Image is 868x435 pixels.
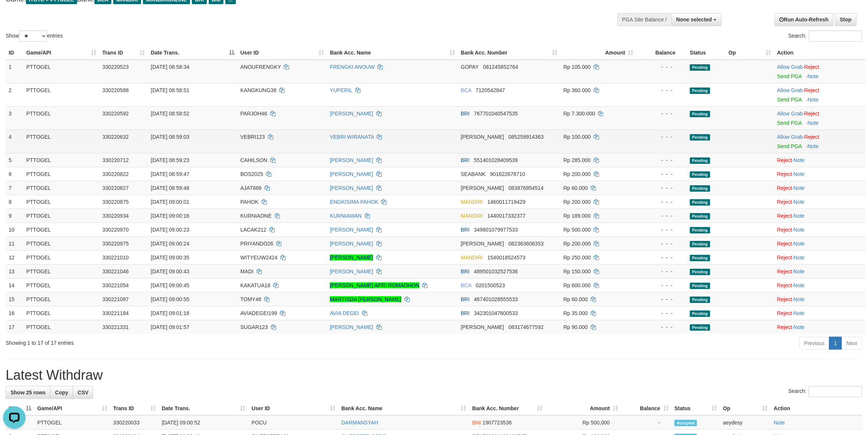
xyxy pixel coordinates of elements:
[330,64,375,70] a: FRENGKI ANOUW
[23,223,99,236] td: PTTOGEL
[640,268,684,275] div: - - -
[240,199,258,205] span: PAHOK
[461,157,470,163] span: BRI
[151,255,189,261] span: [DATE] 09:00:35
[561,46,637,60] th: Amount: activate to sort column ascending
[564,111,595,117] span: Rp 7.300.000
[777,134,803,140] a: Allow Grab
[774,83,866,106] td: ·
[777,227,792,233] a: Reject
[794,282,805,288] a: Note
[808,97,819,103] a: Note
[488,199,526,205] span: Copy 1460011719429 to clipboard
[6,236,23,250] td: 11
[794,213,805,219] a: Note
[50,386,73,399] a: Copy
[564,282,591,288] span: Rp 600.000
[23,236,99,250] td: PTTOGEL
[774,46,866,60] th: Action
[102,64,129,70] span: 330220523
[564,213,591,219] span: Rp 189.000
[777,199,792,205] a: Reject
[617,13,672,26] div: PGA Site Balance /
[6,195,23,209] td: 8
[483,64,518,70] span: Copy 081245852764 to clipboard
[240,227,266,233] span: LACAK212
[151,111,189,117] span: [DATE] 08:58:52
[151,185,189,191] span: [DATE] 08:59:48
[461,268,470,274] span: BRI
[6,209,23,223] td: 9
[621,402,672,415] th: Balance: activate to sort column ascending
[476,87,505,93] span: Copy 7120542847 to clipboard
[564,185,588,191] span: Rp 60.000
[469,402,545,415] th: Bank Acc. Number: activate to sort column ascending
[55,390,68,396] span: Copy
[34,402,110,415] th: Game/API: activate to sort column ascending
[794,227,805,233] a: Note
[461,213,483,219] span: MANDIRI
[794,241,805,247] a: Note
[159,402,249,415] th: Date Trans.: activate to sort column ascending
[777,97,802,103] a: Send PGA
[774,181,866,195] td: ·
[102,213,129,219] span: 330220934
[777,268,792,274] a: Reject
[564,87,591,93] span: Rp 360.000
[690,255,710,261] span: Pending
[690,88,710,94] span: Pending
[330,87,352,93] a: YUPERIL
[19,30,47,42] select: Showentries
[240,324,268,330] span: SUGAR123
[804,87,819,93] a: Reject
[151,87,189,93] span: [DATE] 08:58:51
[564,157,591,163] span: Rp 285.000
[774,60,866,83] td: ·
[474,227,518,233] span: Copy 349801079977533 to clipboard
[6,386,50,399] a: Show 25 rows
[564,134,591,140] span: Rp 100.000
[640,240,684,247] div: - - -
[690,213,710,220] span: Pending
[564,227,591,233] span: Rp 500.000
[774,250,866,264] td: ·
[474,268,518,274] span: Copy 489501032527536 to clipboard
[6,320,23,334] td: 17
[240,185,262,191] span: AJAT666
[690,158,710,164] span: Pending
[461,111,470,117] span: BRI
[640,133,684,141] div: - - -
[342,420,379,426] a: DARMANSYAH
[690,199,710,206] span: Pending
[490,171,525,177] span: Copy 901622678710 to clipboard
[3,3,26,26] button: Open LiveChat chat widget
[6,153,23,167] td: 5
[777,120,802,126] a: Send PGA
[509,241,544,247] span: Copy 082363606353 to clipboard
[240,134,265,140] span: VEBRI123
[23,264,99,278] td: PTTOGEL
[240,157,268,163] span: CAHILSON
[461,199,483,205] span: MANDIRI
[676,17,712,23] span: None selected
[789,386,862,397] label: Search:
[458,46,561,60] th: Bank Acc. Number: activate to sort column ascending
[102,324,129,330] span: 330221331
[774,420,785,426] a: Note
[6,306,23,320] td: 16
[690,64,710,71] span: Pending
[474,296,518,302] span: Copy 467401028555533 to clipboard
[240,241,274,247] span: PRIYANDO26
[461,296,470,302] span: BRI
[461,241,504,247] span: [PERSON_NAME]
[102,241,129,247] span: 330220975
[102,157,129,163] span: 330220712
[640,212,684,220] div: - - -
[640,86,684,94] div: - - -
[148,46,237,60] th: Date Trans.: activate to sort column descending
[151,64,189,70] span: [DATE] 08:58:34
[774,264,866,278] td: ·
[237,46,327,60] th: User ID: activate to sort column ascending
[564,171,591,177] span: Rp 200.000
[774,153,866,167] td: ·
